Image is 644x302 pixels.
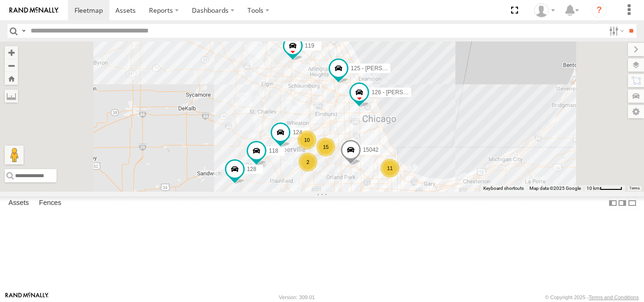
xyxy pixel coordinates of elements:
[605,24,626,38] label: Search Filter Options
[298,153,317,171] div: 2
[5,146,24,164] button: Drag Pegman onto the map to open Street View
[269,147,278,154] span: 118
[5,59,18,72] button: Zoom out
[5,72,18,85] button: Zoom Home
[627,196,637,210] label: Hide Summary Table
[618,196,627,210] label: Dock Summary Table to the Right
[305,42,314,49] span: 119
[630,186,640,190] a: Terms (opens in new tab)
[372,89,432,96] span: 126 - [PERSON_NAME]
[529,186,581,191] span: Map data ©2025 Google
[586,186,600,191] span: 10 km
[34,197,66,210] label: Fences
[4,197,33,210] label: Assets
[316,138,335,156] div: 15
[545,294,639,300] div: © Copyright 2025 -
[20,24,27,38] label: Search Query
[351,65,412,72] span: 125 - [PERSON_NAME]
[5,293,49,302] a: Visit our Website
[9,7,58,14] img: rand-logo.svg
[589,294,639,300] a: Terms and Conditions
[363,147,379,154] span: 15042
[380,159,399,178] div: 11
[592,3,607,18] i: ?
[608,196,618,210] label: Dock Summary Table to the Left
[628,105,644,118] label: Map Settings
[247,166,256,172] span: 128
[279,294,315,300] div: Version: 309.01
[483,185,524,192] button: Keyboard shortcuts
[531,3,558,17] div: Ed Pruneda
[584,185,625,192] button: Map Scale: 10 km per 44 pixels
[5,90,18,103] label: Measure
[5,46,18,59] button: Zoom in
[293,129,302,136] span: 124
[297,131,316,149] div: 10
